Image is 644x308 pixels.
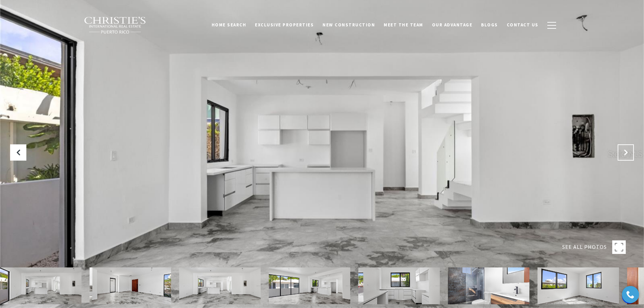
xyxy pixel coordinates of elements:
a: Exclusive Properties [251,19,318,31]
span: Exclusive Properties [255,22,314,28]
a: Our Advantage [428,19,477,31]
img: 2058 CACIQUE [269,267,350,304]
span: New Construction [323,22,375,28]
span: SEE ALL PHOTOS [562,243,607,252]
img: 2058 CACIQUE [538,267,619,304]
img: 2058 CACIQUE [448,267,529,304]
span: Contact Us [507,22,539,28]
img: 2058 CACIQUE [179,267,261,304]
a: Blogs [477,19,502,31]
a: New Construction [318,19,379,31]
button: Next Slide [618,144,634,161]
img: Christie's International Real Estate black text logo [84,17,147,34]
button: button [543,16,560,35]
a: Home Search [207,19,251,31]
button: Previous Slide [10,144,26,161]
img: 2058 CACIQUE [358,267,440,304]
img: 2058 CACIQUE [90,267,171,304]
a: Meet the Team [379,19,428,31]
span: Blogs [481,22,498,28]
span: Our Advantage [432,22,473,28]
